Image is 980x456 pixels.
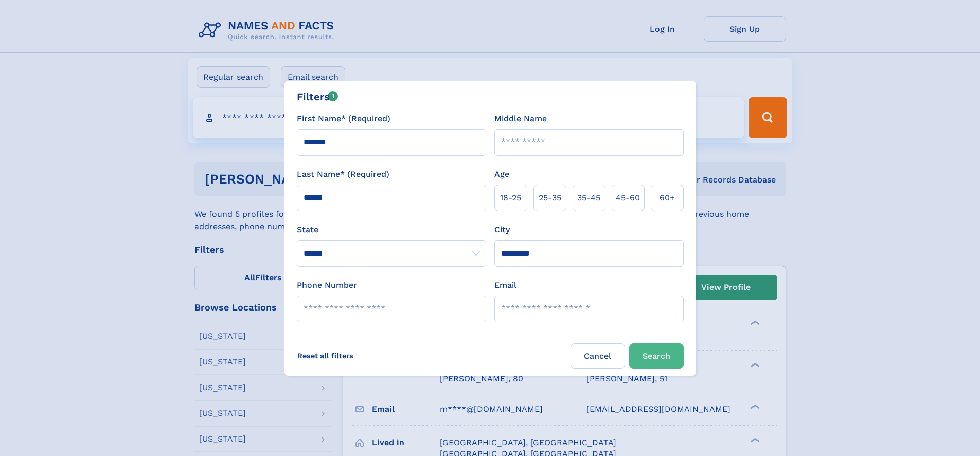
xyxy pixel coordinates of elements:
span: 45‑60 [616,192,640,204]
label: City [494,224,510,236]
button: Search [629,343,684,369]
span: 18‑25 [500,192,521,204]
label: Middle Name [494,113,547,125]
label: Reset all filters [291,343,360,368]
span: 25‑35 [539,192,561,204]
label: First Name* (Required) [297,113,390,125]
label: Last Name* (Required) [297,168,389,180]
label: Email [494,279,516,291]
label: State [297,224,486,236]
label: Age [494,168,509,180]
label: Phone Number [297,279,357,291]
span: 35‑45 [577,192,600,204]
span: 60+ [660,192,675,204]
label: Cancel [571,343,625,369]
div: Filters [297,89,338,104]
